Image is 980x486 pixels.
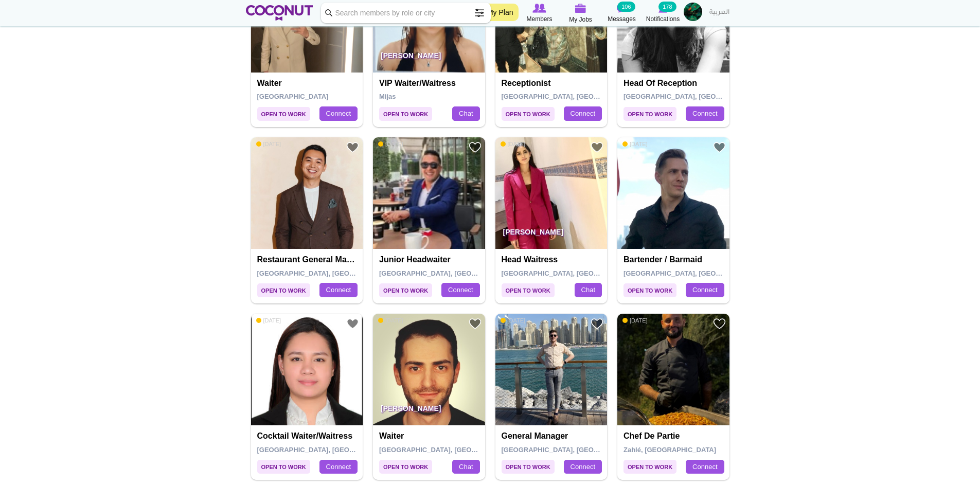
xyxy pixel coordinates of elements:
a: Add to Favourites [713,317,726,330]
span: [DATE] [256,317,281,324]
a: Notifications Notifications 178 [643,3,684,24]
span: [GEOGRAPHIC_DATA], [GEOGRAPHIC_DATA] [379,269,526,277]
a: Chat [575,283,602,297]
h4: Head of Reception [623,79,726,88]
span: Open to Work [623,283,676,297]
a: Connect [686,460,724,474]
img: Home [246,5,313,21]
h4: Junior Headwaiter [379,255,482,264]
a: Chat [452,460,479,474]
span: Members [526,14,552,24]
span: Messages [608,14,636,24]
h4: Waiter [257,79,360,88]
h4: Chef de Partie [623,431,726,441]
span: [GEOGRAPHIC_DATA], [GEOGRAPHIC_DATA] [379,446,526,454]
a: Add to Favourites [469,141,482,154]
a: Connect [319,283,358,297]
span: [DATE] [501,140,526,148]
span: [DATE] [378,317,403,324]
a: Connect [686,283,724,297]
img: Browse Members [532,4,546,13]
span: [GEOGRAPHIC_DATA], [GEOGRAPHIC_DATA] [502,93,648,100]
a: My Plan [482,4,519,21]
span: [GEOGRAPHIC_DATA], [GEOGRAPHIC_DATA] [623,93,770,100]
p: [PERSON_NAME] [373,44,485,73]
a: Connect [319,106,358,121]
span: Open to Work [623,107,676,121]
h4: General Manager [502,431,604,441]
span: Notifications [646,14,680,24]
small: 178 [658,2,676,12]
span: Mijas [379,93,396,100]
a: Chat [452,106,479,121]
a: Connect [564,106,602,121]
h4: Cocktail Waiter/Waitress [257,431,360,441]
span: Open to Work [257,283,310,297]
a: العربية [704,3,735,23]
span: [GEOGRAPHIC_DATA], [GEOGRAPHIC_DATA] [502,446,648,454]
span: Open to Work [502,107,555,121]
p: [PERSON_NAME] [495,220,608,249]
h4: Restaurant General Manager (Pre-Opening) [257,255,360,264]
h4: Waiter [379,431,482,441]
span: Open to Work [379,283,432,297]
a: Add to Favourites [346,317,359,330]
img: Notifications [658,4,667,13]
span: Open to Work [257,460,310,474]
a: Add to Favourites [713,141,726,154]
span: Open to Work [379,460,432,474]
input: Search members by role or city [321,3,491,23]
span: [GEOGRAPHIC_DATA], [GEOGRAPHIC_DATA] [257,269,404,277]
h4: Head Waitress [502,255,604,264]
span: [GEOGRAPHIC_DATA], [GEOGRAPHIC_DATA] [257,446,404,454]
a: Add to Favourites [591,317,603,330]
p: [PERSON_NAME] [373,397,485,425]
span: [DATE] [256,140,281,148]
small: 106 [617,2,635,12]
a: Add to Favourites [469,317,482,330]
span: [GEOGRAPHIC_DATA], [GEOGRAPHIC_DATA] [623,269,770,277]
span: Zahlé, [GEOGRAPHIC_DATA] [623,446,716,454]
span: [GEOGRAPHIC_DATA] [257,93,329,100]
span: [DATE] [501,317,526,324]
a: Add to Favourites [591,141,603,154]
a: Connect [564,460,602,474]
span: Open to Work [502,460,555,474]
a: Connect [686,106,724,121]
a: Connect [319,460,358,474]
span: Open to Work [623,460,676,474]
a: My Jobs My Jobs [560,3,601,25]
span: Open to Work [379,107,432,121]
span: My Jobs [569,14,592,25]
span: [DATE] [622,140,648,148]
a: Connect [441,283,479,297]
a: Browse Members Members [519,3,560,24]
span: [DATE] [622,317,648,324]
h4: Bartender / Barmaid [623,255,726,264]
h4: Receptionist [502,79,604,88]
a: Add to Favourites [346,141,359,154]
span: [DATE] [378,140,403,148]
span: Open to Work [502,283,555,297]
h4: VIP Waiter/Waitress [379,79,482,88]
span: [GEOGRAPHIC_DATA], [GEOGRAPHIC_DATA] [502,269,648,277]
img: My Jobs [575,4,586,13]
a: Messages Messages 106 [601,3,643,24]
span: Open to Work [257,107,310,121]
img: Messages [617,4,627,13]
